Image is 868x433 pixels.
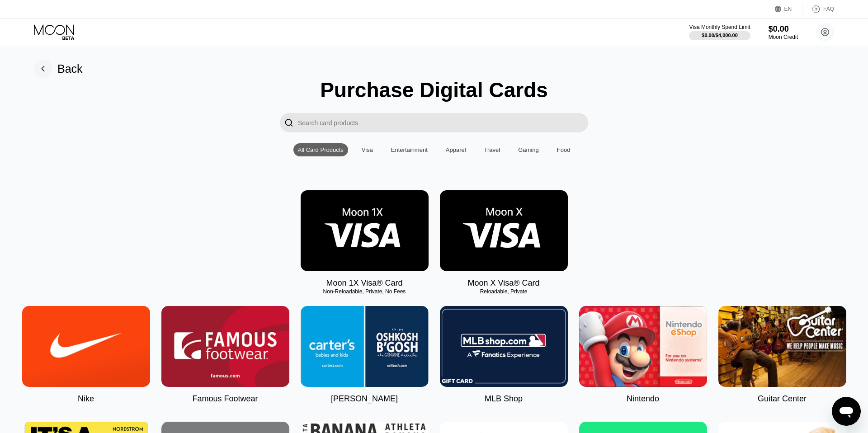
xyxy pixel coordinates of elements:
div: Gaming [518,146,539,153]
div: $0.00 / $4,000.00 [702,33,738,38]
div: Visa [362,146,373,153]
div: Visa Monthly Spend Limit [689,24,750,30]
div: $0.00 [769,24,798,34]
div: Visa [357,143,377,156]
div: EN [784,6,792,12]
div: Food [552,143,575,156]
div: Back [34,60,83,78]
iframe: Button to launch messaging window [832,397,861,426]
div: Apparel [446,146,466,153]
div: All Card Products [293,143,348,156]
div: Famous Footwear [192,394,258,404]
div: Moon Credit [769,34,798,40]
div: Entertainment [387,143,432,156]
div: Back [57,62,83,75]
div: MLB Shop [485,394,523,404]
div: Guitar Center [758,394,807,404]
div: Reloadable, Private [440,288,568,295]
div: [PERSON_NAME] [331,394,398,404]
div: Travel [480,143,505,156]
div: Moon 1X Visa® Card [326,278,402,288]
div: Non-Reloadable, Private, No Fees [301,288,429,295]
div: Visa Monthly Spend Limit$0.00/$4,000.00 [689,24,750,40]
div: Travel [484,146,500,153]
div:  [284,118,293,128]
div: Nike [78,394,94,404]
div: Gaming [514,143,543,156]
div: Apparel [441,143,471,156]
div: EN [775,5,802,14]
div: All Card Products [298,146,344,153]
div: Entertainment [391,146,428,153]
input: Search card products [298,113,588,132]
div: FAQ [802,5,834,14]
div:  [280,113,298,132]
div: FAQ [823,6,834,12]
div: Nintendo [627,394,659,404]
div: Purchase Digital Cards [320,78,548,102]
div: Food [557,146,571,153]
div: $0.00Moon Credit [769,24,798,40]
div: Moon X Visa® Card [467,278,539,288]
